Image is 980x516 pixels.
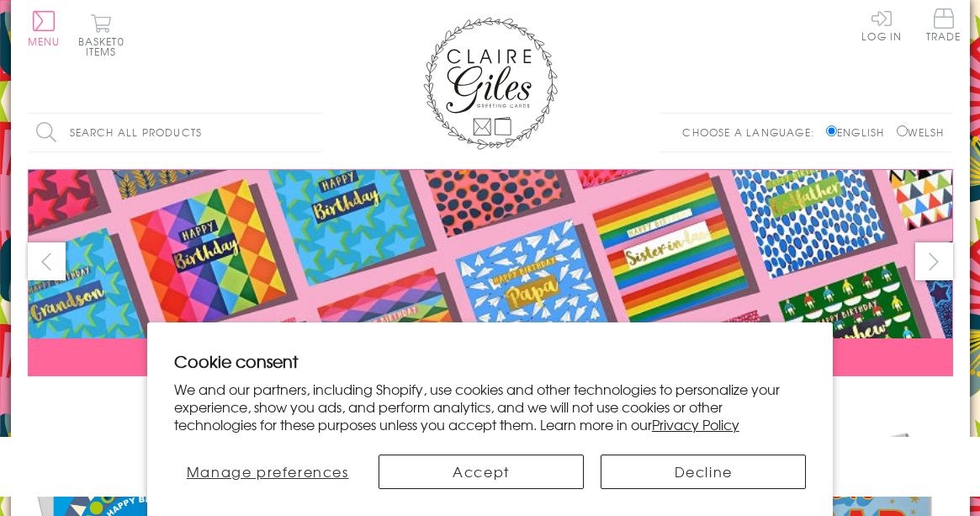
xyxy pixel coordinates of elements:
[652,414,739,434] a: Privacy Policy
[826,125,893,140] label: English
[28,242,66,280] button: prev
[78,13,124,56] button: Basket0 items
[601,455,806,489] button: Decline
[897,125,908,136] input: Welsh
[926,8,961,45] a: Trade
[926,8,961,41] span: Trade
[28,34,61,49] span: Menu
[305,114,322,152] input: Search
[826,125,837,136] input: English
[897,125,945,140] label: Welsh
[28,114,322,152] input: Search all products
[86,34,124,59] span: 0 items
[187,461,349,481] span: Manage preferences
[915,242,953,280] button: next
[682,125,823,140] p: Choose a language:
[174,455,362,489] button: Manage preferences
[174,380,807,433] p: We and our partners, including Shopify, use cookies and other technologies to personalize your ex...
[28,11,61,46] button: Menu
[379,455,584,489] button: Accept
[174,349,807,373] h2: Cookie consent
[861,8,902,41] a: Log In
[28,389,953,415] div: Carousel Pagination
[423,17,558,150] img: Claire Giles Greetings Cards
